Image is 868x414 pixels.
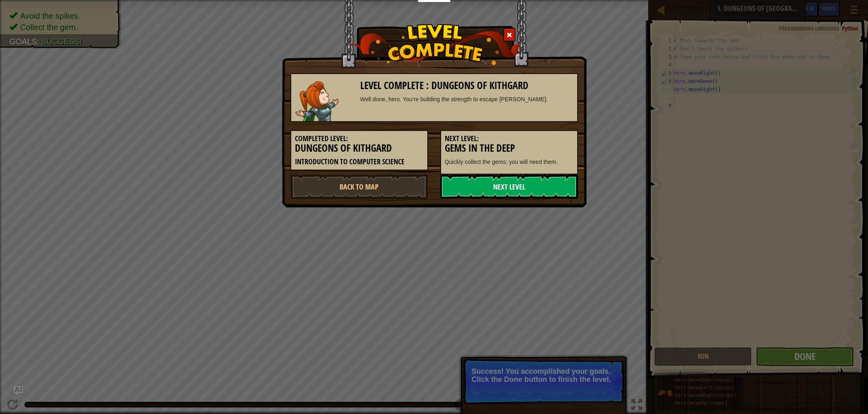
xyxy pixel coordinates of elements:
a: Back to Map [290,174,428,199]
h5: Introduction to Computer Science [295,158,424,166]
h5: Completed Level: [295,135,424,143]
h3: Dungeons of Kithgard [295,143,424,154]
a: Next Level [440,174,578,199]
h5: Next Level: [445,135,574,143]
h3: Level Complete : Dungeons of Kithgard [360,80,574,91]
img: captain.png [295,81,339,121]
p: Quickly collect the gems; you will need them. [445,158,574,166]
img: level_complete.png [347,24,521,65]
h3: Gems in the Deep [445,143,574,154]
div: Well done, hero. You’re building the strength to escape [PERSON_NAME]. [360,95,574,103]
